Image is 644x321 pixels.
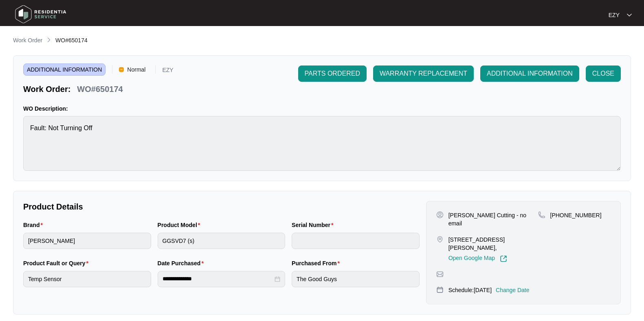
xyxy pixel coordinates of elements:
a: Open Google Map [448,255,507,262]
img: chevron-right [46,37,52,43]
img: map-pin [436,286,444,293]
input: Serial Number [292,233,420,249]
label: Product Model [158,221,204,229]
span: WO#650174 [55,37,88,44]
span: ADDITIONAL INFORMATION [23,63,106,76]
img: Vercel Logo [119,67,124,72]
span: WARRANTY REPLACEMENT [380,69,467,79]
span: ADDITIONAL INFORMATION [487,69,573,79]
button: WARRANTY REPLACEMENT [373,66,474,82]
label: Purchased From [292,259,343,267]
p: [PHONE_NUMBER] [550,211,602,219]
img: dropdown arrow [627,13,632,17]
p: Work Order [13,36,42,44]
p: WO#650174 [77,83,123,95]
input: Date Purchased [163,275,273,283]
label: Serial Number [292,221,336,229]
p: Product Details [23,201,420,212]
p: Work Order: [23,83,70,95]
p: Change Date [496,286,530,294]
img: map-pin [436,236,444,243]
a: Work Order [11,36,44,45]
label: Product Fault or Query [23,259,92,267]
textarea: Fault: Not Turning Off [23,116,621,171]
button: PARTS ORDERED [298,66,367,82]
p: [STREET_ADDRESS][PERSON_NAME], [448,236,538,252]
p: [PERSON_NAME] Cutting - no email [448,211,538,227]
input: Product Model [158,233,286,249]
button: CLOSE [586,66,621,82]
p: Schedule: [DATE] [448,286,492,294]
input: Brand [23,233,151,249]
img: map-pin [436,271,444,278]
img: map-pin [538,211,545,218]
p: EZY [162,67,173,76]
button: ADDITIONAL INFORMATION [480,66,579,82]
input: Purchased From [292,271,420,287]
img: residentia service logo [12,2,69,26]
img: user-pin [436,211,444,218]
img: Link-External [500,255,507,262]
span: Normal [124,63,149,76]
label: Brand [23,221,46,229]
p: WO Description: [23,105,621,113]
label: Date Purchased [158,259,207,267]
input: Product Fault or Query [23,271,151,287]
span: CLOSE [592,69,614,79]
p: EZY [609,11,620,19]
span: PARTS ORDERED [305,69,360,79]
